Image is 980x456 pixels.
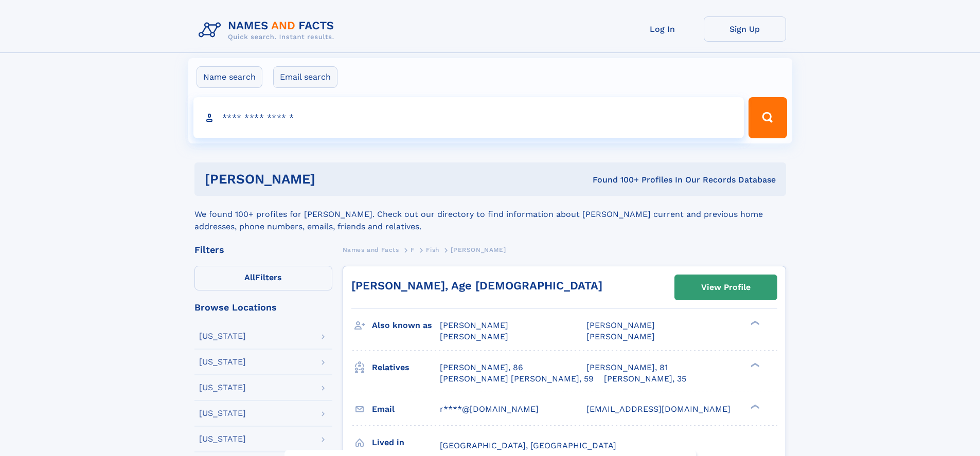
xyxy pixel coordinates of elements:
[440,373,594,385] a: [PERSON_NAME] [PERSON_NAME], 59
[440,332,508,341] span: [PERSON_NAME]
[411,243,415,256] a: F
[748,361,760,368] div: ❯
[194,303,332,312] div: Browse Locations
[704,16,786,42] a: Sign Up
[273,66,337,88] label: Email search
[194,266,332,290] label: Filters
[372,317,440,334] h3: Also known as
[343,243,399,256] a: Names and Facts
[749,97,787,138] button: Search Button
[372,359,440,376] h3: Relatives
[440,362,523,373] a: [PERSON_NAME], 86
[426,246,439,253] span: Fish
[194,16,343,44] img: Logo Names and Facts
[193,97,744,138] input: search input
[205,173,454,186] h1: [PERSON_NAME]
[426,243,439,256] a: Fish
[604,373,686,385] a: [PERSON_NAME], 35
[411,246,415,253] span: F
[451,246,506,253] span: [PERSON_NAME]
[586,404,730,414] span: [EMAIL_ADDRESS][DOMAIN_NAME]
[199,358,246,366] div: [US_STATE]
[372,434,440,451] h3: Lived in
[586,362,668,373] a: [PERSON_NAME], 81
[197,66,262,88] label: Name search
[701,276,751,299] div: View Profile
[586,320,655,330] span: [PERSON_NAME]
[586,332,655,341] span: [PERSON_NAME]
[199,435,246,443] div: [US_STATE]
[440,441,616,450] span: [GEOGRAPHIC_DATA], [GEOGRAPHIC_DATA]
[748,403,760,410] div: ❯
[372,400,440,418] h3: Email
[748,320,760,326] div: ❯
[199,384,246,392] div: [US_STATE]
[244,272,255,282] span: All
[440,320,508,330] span: [PERSON_NAME]
[199,332,246,340] div: [US_STATE]
[454,174,776,186] div: Found 100+ Profiles In Our Records Database
[194,196,786,233] div: We found 100+ profiles for [PERSON_NAME]. Check out our directory to find information about [PERS...
[199,409,246,417] div: [US_STATE]
[194,245,332,254] div: Filters
[351,279,602,292] a: [PERSON_NAME], Age [DEMOGRAPHIC_DATA]
[621,16,704,42] a: Log In
[675,275,777,300] a: View Profile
